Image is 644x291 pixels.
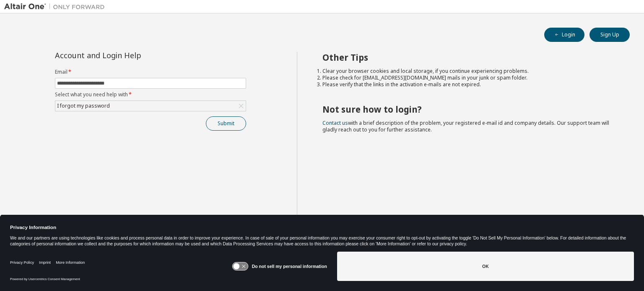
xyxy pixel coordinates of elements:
[322,68,615,75] li: Clear your browser cookies and local storage, if you continue experiencing problems.
[322,119,609,133] span: with a brief description of the problem, your registered e-mail id and company details. Our suppo...
[55,69,246,75] label: Email
[322,75,615,81] li: Please check for [EMAIL_ADDRESS][DOMAIN_NAME] mails in your junk or spam folder.
[4,3,109,11] img: Altair One
[55,91,246,98] label: Select what you need help with
[55,101,246,111] div: I forgot my password
[544,28,584,42] button: Login
[322,119,348,126] a: Contact us
[322,104,615,115] h2: Not sure how to login?
[206,116,246,131] button: Submit
[322,81,615,88] li: Please verify that the links in the activation e-mails are not expired.
[56,101,111,111] div: I forgot my password
[55,52,208,59] div: Account and Login Help
[322,52,615,63] h2: Other Tips
[589,28,630,42] button: Sign Up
